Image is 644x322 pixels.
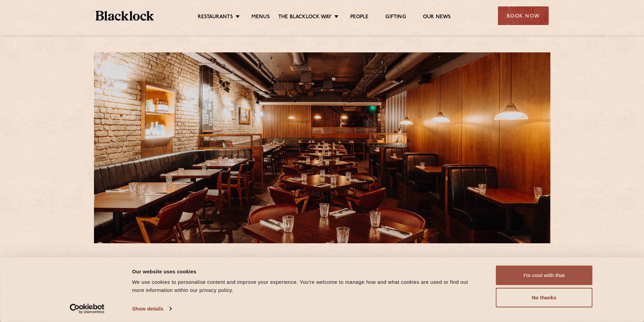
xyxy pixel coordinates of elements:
a: Gifting [385,14,406,21]
div: Book Now [498,6,549,25]
a: Usercentrics Cookiebot - opens in a new window [57,304,117,314]
div: Our website uses cookies [132,267,481,275]
div: We use cookies to personalise content and improve your experience. You're welcome to manage how a... [132,278,481,294]
img: BL_Textured_Logo-footer-cropped.svg [96,11,154,21]
button: No thanks [496,288,593,307]
a: Our News [423,14,451,21]
button: I'm cool with that [496,266,593,285]
a: Restaurants [198,14,233,21]
a: Show details [132,304,171,314]
a: Menus [252,14,270,21]
a: The Blacklock Way [278,14,332,21]
a: People [350,14,368,21]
